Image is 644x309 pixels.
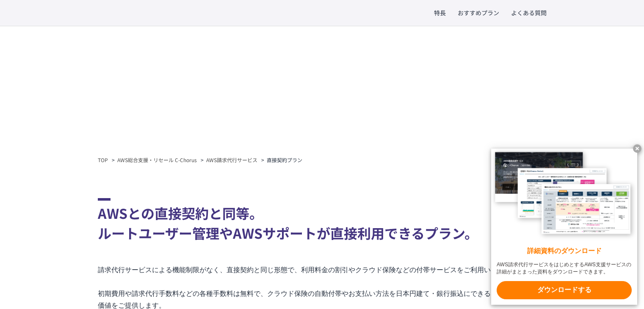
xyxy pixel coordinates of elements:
[98,264,547,276] p: 請求代行サービスによる機能制限がなく、直接契約と同じ形態で、利用料金の割引やクラウド保険などの付帯サービスをご利用いただけます。
[458,8,499,17] a: おすすめプラン
[117,156,197,164] a: AWS総合支援・リセール C-Chorus
[98,198,547,243] h2: AWSとの直接契約と同等。 ルートユーザー管理やAWSサポートが直接利用できるプラン。
[269,54,376,76] span: AWS請求代行サービス
[267,156,302,163] em: 直接契約プラン
[491,149,637,305] a: 詳細資料のダウンロード AWS請求代行サービスをはじめとするAWS支援サービスの詳細がまとまった資料をダウンロードできます。 ダウンロードする
[497,281,632,299] x-t: ダウンロードする
[206,156,257,164] a: AWS請求代行サービス
[497,261,632,276] x-t: AWS請求代行サービスをはじめとするAWS支援サービスの詳細がまとまった資料をダウンロードできます。
[98,156,108,164] a: TOP
[511,8,547,17] a: よくある質問
[269,76,376,98] span: 直接契約プラン
[434,8,446,17] a: 特長
[497,246,632,256] x-t: 詳細資料のダウンロード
